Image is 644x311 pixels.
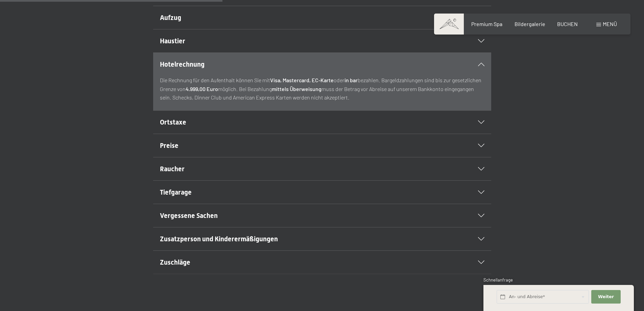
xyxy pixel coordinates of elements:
[557,21,578,27] a: BUCHEN
[160,165,185,173] span: Raucher
[160,235,278,243] span: Zusatzperson und Kinderermäßigungen
[160,37,185,45] span: Haustier
[272,86,321,92] strong: mittels Überweisung
[160,14,181,22] span: Aufzug
[270,77,334,83] strong: Visa, Mastercard, EC-Karte
[598,294,614,300] span: Weiter
[160,188,192,196] span: Tiefgarage
[160,258,190,266] span: Zuschläge
[160,141,178,150] span: Preise
[591,290,620,304] button: Weiter
[160,118,186,126] span: Ortstaxe
[515,21,545,27] a: Bildergalerie
[160,212,218,220] span: Vergessene Sachen
[344,77,358,83] strong: in bar
[483,277,513,283] span: Schnellanfrage
[471,21,502,27] a: Premium Spa
[603,21,617,27] span: Menü
[160,76,484,102] p: Die Rechnung für den Aufenthalt können Sie mit oder bezahlen. Bargeldzahlungen sind bis zur geset...
[160,60,205,68] span: Hotelrechnung
[186,86,218,92] strong: 4.999,00 Euro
